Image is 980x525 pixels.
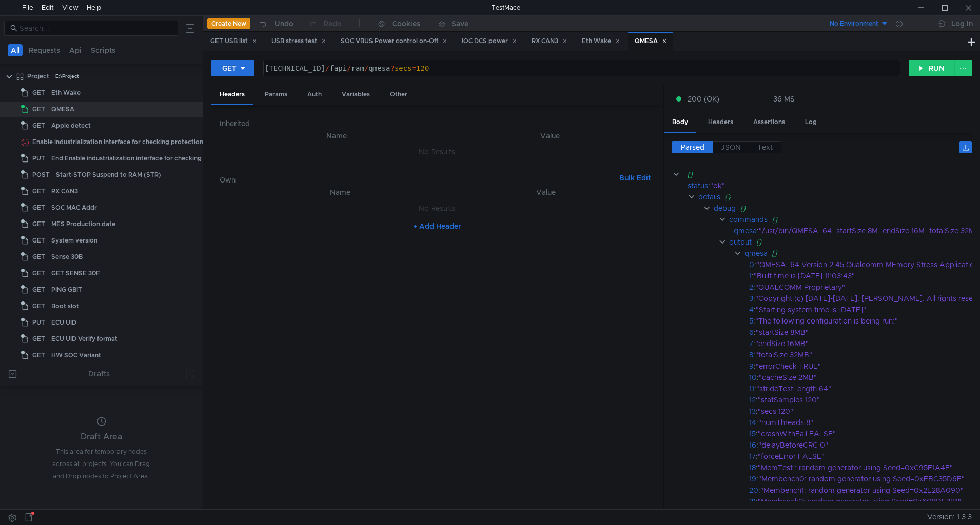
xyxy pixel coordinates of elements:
div: Project [27,69,49,84]
div: Start-STOP Suspend to RAM (STR) [56,167,161,183]
button: Redo [301,16,349,31]
button: Bulk Edit [615,172,655,184]
span: Text [757,143,773,152]
span: GET [32,200,45,215]
div: End Enable industrialization interface for checking protection [51,151,236,166]
span: GET [32,216,45,232]
span: Version: 1.3.3 [927,510,972,524]
button: GET [211,60,254,76]
div: ECU UID [51,315,76,330]
div: Other [382,85,416,104]
div: output [729,236,752,248]
div: Drafts [88,368,110,380]
span: 200 (OK) [688,93,719,105]
span: GET [32,102,45,117]
span: PUT [32,151,45,166]
nz-embed-empty: No Results [419,204,455,213]
span: GET [32,331,45,347]
div: Log In [951,17,973,30]
div: Headers [211,85,253,105]
div: 18 [749,462,756,473]
div: status [688,180,708,191]
div: 17 [749,451,756,462]
div: Cookies [392,17,420,30]
button: + Add Header [409,220,465,232]
div: Eth Wake [51,85,81,100]
div: Params [257,85,296,104]
h6: Inherited [220,117,655,130]
div: HW SOC Variant [51,348,101,363]
div: IOC DCS power [462,36,517,47]
span: GET [32,266,45,281]
span: POST [32,167,50,183]
div: 20 [749,484,758,496]
div: Eth Wake [582,36,620,47]
div: commands [729,214,768,225]
div: System version [51,233,97,248]
div: 19 [749,473,756,484]
div: Apple detect [51,118,91,133]
div: QMESA [51,102,74,117]
div: GET SENSE 30F [51,266,100,281]
div: GET USB list [210,36,257,47]
div: Redo [324,17,342,30]
div: Boot slot [51,298,79,314]
div: Save [452,20,468,27]
div: 9 [749,360,754,372]
div: SOC MAC Addr [51,200,97,215]
div: No Environment [830,19,878,29]
div: Variables [334,85,378,104]
h6: Own [220,174,615,186]
div: 15 [749,428,756,439]
div: 8 [749,349,753,360]
div: 16 [749,439,756,451]
div: qmesa [734,225,757,236]
div: Undo [275,17,293,30]
button: Undo [250,16,301,31]
div: 2 [749,281,753,293]
div: SOC VBUS Power control on-Off [341,36,447,47]
div: ECU UID Verify format [51,331,117,347]
span: PUT [32,315,45,330]
span: Parsed [681,143,704,152]
div: qmesa [744,248,768,259]
div: 21 [749,496,756,507]
div: 14 [749,417,756,428]
div: PING GBIT [51,282,82,297]
div: Log [797,113,825,132]
div: debug [714,203,736,214]
div: Body [664,113,696,133]
span: GET [32,249,45,265]
button: Requests [26,44,63,56]
span: GET [32,85,45,100]
div: USB stress test [271,36,326,47]
button: All [8,44,23,56]
span: GET [32,184,45,199]
div: Enable industrialization interface for checking protection [32,134,203,150]
span: GET [32,348,45,363]
div: QMESA [635,36,667,47]
button: No Environment [817,15,889,32]
button: Scripts [88,44,119,56]
button: RUN [909,60,955,76]
div: 10 [749,372,757,383]
div: 1 [749,270,752,281]
span: GET [32,233,45,248]
div: Sense 30B [51,249,83,265]
span: JSON [721,143,741,152]
button: Create New [207,18,250,29]
div: 4 [749,304,754,315]
div: details [698,191,720,203]
div: 7 [749,338,753,349]
div: RX CAN3 [51,184,78,199]
div: 6 [749,327,754,338]
div: 3 [749,293,753,304]
div: 13 [749,406,756,417]
th: Value [445,130,655,142]
button: Api [66,44,85,56]
div: RX CAN3 [532,36,567,47]
div: Headers [700,113,741,132]
div: 5 [749,315,753,327]
th: Name [228,130,445,142]
div: 11 [749,383,754,394]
